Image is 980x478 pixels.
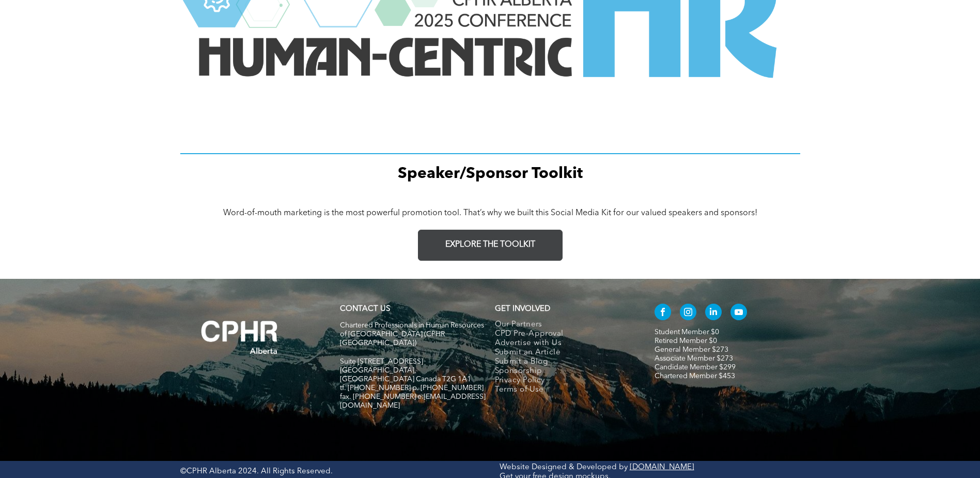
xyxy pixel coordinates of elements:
a: Advertise with Us [495,339,633,348]
a: Our Partners [495,320,633,330]
a: linkedin [705,304,722,323]
a: General Member $273 [655,346,728,353]
a: Submit a Blog [495,357,633,367]
a: youtube [730,304,747,323]
span: EXPLORE THE TOOLKIT [445,240,535,250]
a: Student Member $0 [655,328,719,336]
a: [DOMAIN_NAME] [630,464,694,471]
a: Website Designed & Developed by [500,464,628,471]
a: Chartered Member $453 [655,372,735,380]
a: Candidate Member $299 [655,364,736,371]
span: Speaker/Sponsor Toolkit [398,166,583,182]
a: EXPLORE THE TOOLKIT [418,230,563,261]
a: Retired Member $0 [655,337,717,345]
a: CPD Pre-Approval [495,330,633,339]
span: [GEOGRAPHIC_DATA], [GEOGRAPHIC_DATA] Canada T2G 1A1 [340,367,471,383]
a: Privacy Policy [495,376,633,385]
span: Word-of-mouth marketing is the most powerful promotion tool. That’s why we built this Social Medi... [223,209,757,217]
a: Terms of Use [495,385,633,395]
span: Suite [STREET_ADDRESS] [340,358,423,365]
span: ©CPHR Alberta 2024. All Rights Reserved. [180,468,333,475]
img: A white background with a few lines on it [180,300,299,375]
a: facebook [655,304,671,323]
span: Chartered Professionals in Human Resources of [GEOGRAPHIC_DATA] (CPHR [GEOGRAPHIC_DATA]) [340,322,484,347]
a: Submit an Article [495,348,633,357]
span: fax. [PHONE_NUMBER] e:[EMAIL_ADDRESS][DOMAIN_NAME] [340,393,486,409]
a: Sponsorship [495,367,633,376]
span: tf. [PHONE_NUMBER] p. [PHONE_NUMBER] [340,384,484,392]
span: GET INVOLVED [495,305,550,313]
a: Associate Member $273 [655,355,733,362]
a: instagram [680,304,696,323]
a: CONTACT US [340,305,390,313]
